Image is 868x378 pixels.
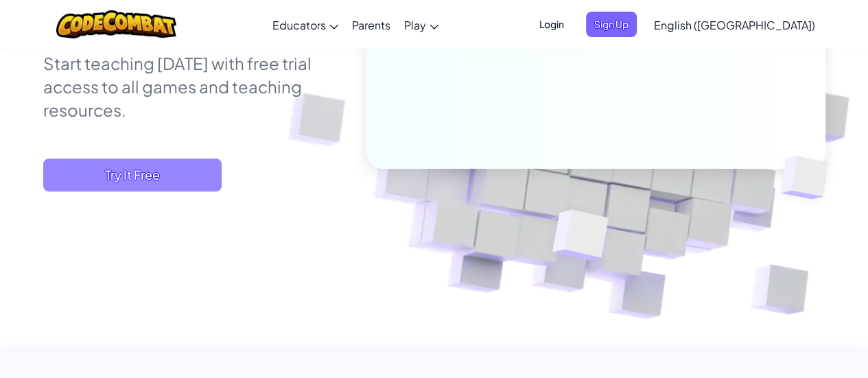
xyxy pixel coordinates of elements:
[404,18,426,32] span: Play
[397,6,445,43] a: Play
[654,18,815,32] span: English ([GEOGRAPHIC_DATA])
[531,12,572,37] button: Login
[272,18,326,32] span: Educators
[266,6,345,43] a: Educators
[586,12,637,37] button: Sign Up
[647,6,822,43] a: English ([GEOGRAPHIC_DATA])
[43,51,346,121] p: Start teaching [DATE] with free trial access to all games and teaching resources.
[518,180,641,294] img: Overlap cubes
[345,6,397,43] a: Parents
[43,158,222,191] button: Try It Free
[56,10,176,38] img: CodeCombat logo
[758,128,860,228] img: Overlap cubes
